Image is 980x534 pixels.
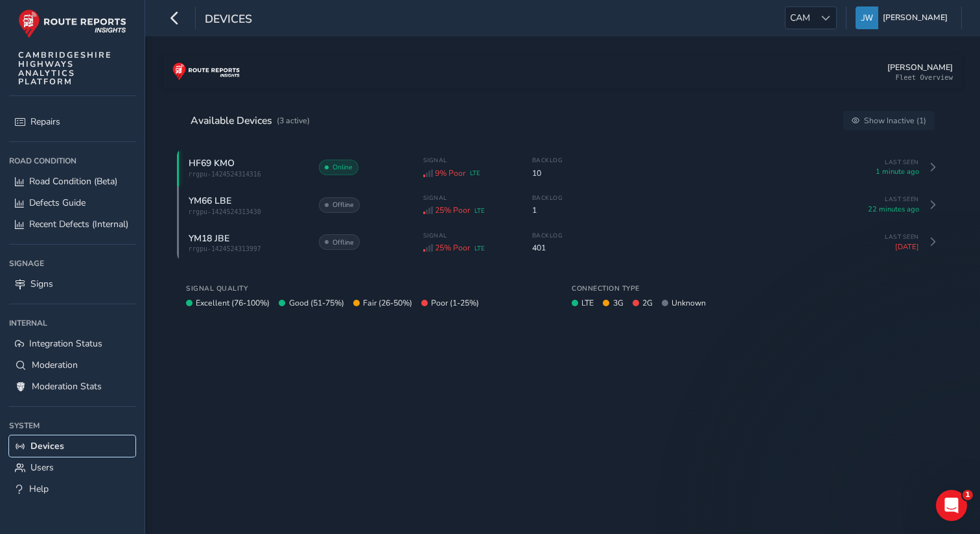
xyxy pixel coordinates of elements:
[9,151,135,171] div: Road Condition
[9,376,135,397] a: Moderation Stats
[572,284,939,293] div: Connection Type
[854,195,919,203] span: Last Seen
[32,380,102,393] span: Moderation Stats
[786,7,815,29] span: CAM
[30,461,54,474] span: Users
[474,244,485,252] span: LTE
[29,483,49,495] span: Help
[18,9,126,38] img: rr logo
[9,192,135,213] a: Defects Guide
[431,298,479,308] span: Poor (1-25%)
[32,359,78,371] span: Moderation
[435,168,465,178] span: 9% Poor
[532,194,563,202] span: Backlog
[30,440,64,452] span: Devices
[864,115,926,126] span: Show Inactive (1)
[470,169,480,177] span: LTE
[883,6,948,29] span: [PERSON_NAME]
[9,213,135,235] a: Recent Defects (Internal)
[854,242,919,252] span: [DATE]
[532,168,563,178] span: 10
[9,254,135,273] div: Signage
[332,237,354,247] span: Offline
[9,416,135,435] div: System
[189,195,231,207] span: YM66 LBE
[9,111,135,132] a: Repairs
[532,205,563,215] span: 1
[29,337,102,350] span: Integration Status
[854,158,919,166] span: Last Seen
[189,157,235,169] span: HF69 KMO
[887,62,953,73] div: [PERSON_NAME]
[435,205,470,215] span: 25% Poor
[191,114,310,128] div: Available Devices
[30,115,60,128] span: Repairs
[9,435,135,457] a: Devices
[843,111,935,130] button: Show Inactive (1)
[854,233,919,241] span: Last Seen
[532,156,563,164] span: Backlog
[29,175,117,188] span: Road Condition (Beta)
[642,298,653,308] span: 2G
[186,284,554,293] div: Signal Quality
[435,243,470,253] span: 25% Poor
[196,298,270,308] span: Excellent (76-100%)
[423,194,514,202] span: Signal
[856,6,878,29] img: diamond-layout
[29,218,128,230] span: Recent Defects (Internal)
[423,232,514,239] span: Signal
[205,11,252,29] span: Devices
[18,51,112,86] span: CAMBRIDGESHIRE HIGHWAYS ANALYTICS PLATFORM
[332,200,354,210] span: Offline
[332,162,353,172] span: Online
[895,73,953,81] div: Fleet Overview
[29,197,86,209] span: Defects Guide
[9,333,135,354] a: Integration Status
[532,243,563,253] span: 401
[856,6,952,29] button: [PERSON_NAME]
[962,490,973,500] span: 1
[9,457,135,478] a: Users
[189,171,305,178] span: rrgpu-1424524314316
[532,232,563,239] span: Backlog
[9,273,135,295] a: Signs
[172,62,240,80] img: rr logo
[9,354,135,376] a: Moderation
[423,156,514,164] span: Signal
[9,478,135,500] a: Help
[30,278,53,290] span: Signs
[854,204,919,214] span: 22 minutes ago
[854,167,919,176] span: 1 minute ago
[9,171,135,192] a: Road Condition (Beta)
[277,115,310,126] span: (3 active)
[363,298,412,308] span: Fair (26-50%)
[474,206,485,215] span: LTE
[289,298,344,308] span: Good (51-75%)
[189,208,305,215] span: rrgpu-1424524313430
[581,298,594,308] span: LTE
[9,313,135,333] div: Internal
[189,245,305,252] span: rrgpu-1424524313997
[671,298,706,308] span: Unknown
[936,490,967,521] iframe: Intercom live chat
[613,298,624,308] span: 3G
[189,232,229,245] span: YM18 JBE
